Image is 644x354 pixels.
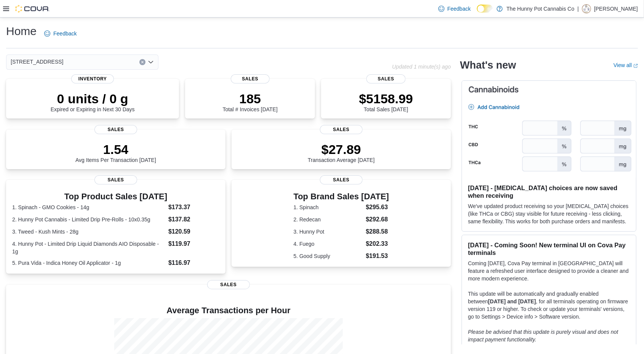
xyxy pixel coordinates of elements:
p: This update will be automatically and gradually enabled between , for all terminals operating on ... [468,290,630,320]
dd: $137.82 [168,215,219,224]
a: Feedback [41,26,80,41]
h2: What's new [460,59,516,71]
span: Sales [94,175,137,184]
dt: 4. Fuego [294,240,363,248]
input: Dark Mode [477,5,493,13]
div: Transaction Average [DATE] [308,142,375,163]
dd: $292.68 [366,215,389,224]
div: Expired or Expiring in Next 30 Days [51,91,135,112]
h3: Top Brand Sales [DATE] [294,192,389,201]
dt: 4. Hunny Pot - Limited Drip Liquid Diamonds AIO Disposable - 1g [12,240,165,255]
dd: $295.63 [366,203,389,212]
h4: Average Transactions per Hour [12,306,445,315]
span: Sales [320,175,363,184]
button: Clear input [139,59,145,65]
em: Please be advised that this update is purely visual and does not impact payment functionality. [468,329,618,343]
span: Sales [366,74,405,83]
span: [STREET_ADDRESS] [11,57,63,66]
div: Dillon Marquez [582,4,591,13]
div: Total Sales [DATE] [359,91,413,112]
dt: 2. Hunny Pot Cannabis - Limited Drip Pre-Rolls - 10x0.35g [12,216,165,223]
p: 0 units / 0 g [51,91,135,106]
dt: 3. Hunny Pot [294,228,363,235]
p: Updated 1 minute(s) ago [392,64,451,70]
svg: External link [633,64,638,68]
dt: 1. Spinach - GMO Cookies - 14g [12,203,165,211]
dd: $116.97 [168,258,219,268]
p: The Hunny Pot Cannabis Co [507,4,574,13]
span: Feedback [447,5,471,13]
dd: $119.97 [168,239,219,248]
span: Sales [231,74,270,83]
p: We've updated product receiving so your [MEDICAL_DATA] choices (like THCa or CBG) stay visible fo... [468,202,630,225]
p: Coming [DATE], Cova Pay terminal in [GEOGRAPHIC_DATA] will feature a refreshed user interface des... [468,259,630,282]
div: Avg Items Per Transaction [DATE] [75,142,156,163]
dt: 1. Spinach [294,203,363,211]
button: Open list of options [148,59,154,65]
span: Sales [94,125,137,134]
h3: [DATE] - [MEDICAL_DATA] choices are now saved when receiving [468,184,630,199]
p: 185 [222,91,277,106]
span: Sales [207,280,250,289]
dt: 5. Good Supply [294,252,363,260]
a: Feedback [435,1,474,16]
dd: $288.58 [366,227,389,236]
p: $27.89 [308,142,375,157]
h1: Home [6,24,37,39]
img: Cova [15,5,50,13]
div: Total # Invoices [DATE] [222,91,277,112]
p: [PERSON_NAME] [594,4,638,13]
p: $5158.99 [359,91,413,106]
dt: 3. Tweed - Kush Mints - 28g [12,228,165,235]
dt: 2. Redecan [294,216,363,223]
p: | [577,4,579,13]
p: 1.54 [75,142,156,157]
h3: [DATE] - Coming Soon! New terminal UI on Cova Pay terminals [468,241,630,256]
h3: Top Product Sales [DATE] [12,192,219,201]
dd: $202.33 [366,239,389,248]
dd: $120.59 [168,227,219,236]
dd: $191.53 [366,251,389,261]
a: View allExternal link [614,62,638,68]
span: Feedback [53,30,77,37]
dt: 5. Pura Vida - Indica Honey Oil Applicator - 1g [12,259,165,267]
dd: $173.37 [168,203,219,212]
span: Inventory [71,74,114,83]
strong: [DATE] and [DATE] [488,298,536,304]
span: Sales [320,125,363,134]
